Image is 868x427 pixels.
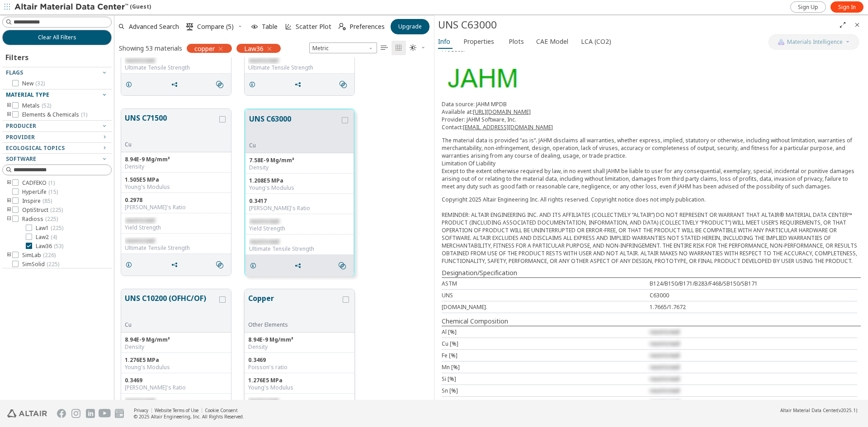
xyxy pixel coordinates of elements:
[262,23,278,30] span: Table
[125,377,227,384] div: 0.3469
[125,56,155,64] span: restricted
[36,243,63,250] span: Law36
[249,217,279,225] span: restricted
[249,197,350,205] div: 0.3417
[248,357,351,364] div: 0.3469
[248,384,351,391] div: Young's Modulus
[244,44,264,52] span: Law36
[339,262,346,269] i: 
[249,184,350,192] div: Young's Modulus
[2,30,112,45] button: Clear All Filters
[125,197,227,204] div: 0.2978
[2,67,112,78] button: Flags
[42,197,52,205] span: ( 85 )
[54,242,63,250] span: ( 53 )
[2,89,112,100] button: Material Type
[442,328,650,336] div: Al [%]
[119,44,182,52] div: Showing 53 materials
[335,257,354,275] button: Similar search
[35,80,45,87] span: ( 32 )
[290,75,309,94] button: Share
[650,363,679,371] span: restricted
[125,244,227,252] div: Ultimate Tensile Strength
[442,352,650,359] div: Fe [%]
[51,233,57,241] span: ( 4 )
[125,343,227,351] div: Density
[22,111,87,118] span: Elements & Chemicals
[249,142,340,149] div: Cu
[780,407,857,413] div: (v2025.1)
[473,108,531,116] a: [URL][DOMAIN_NAME]
[36,234,57,241] span: Law2
[125,141,217,148] div: Cu
[349,23,385,30] span: Preferences
[438,34,450,49] span: Info
[790,1,826,13] a: Sign Up
[787,38,843,46] span: Materials Intelligence
[167,75,186,94] button: Share
[442,363,650,371] div: Mn [%]
[249,157,350,164] div: 7.58E-9 Mg/mm³
[121,75,140,94] button: Details
[406,41,429,55] button: Theme
[442,196,861,265] div: Copyright 2025 Altair Engineering Inc. All rights reserved. Copyright notice does not imply publi...
[125,204,227,211] div: [PERSON_NAME]'s Ratio
[51,224,63,232] span: ( 225 )
[650,280,858,287] div: B124/B150/B171/B283/F468/SB150/SB171
[125,384,227,391] div: [PERSON_NAME]'s Ratio
[125,357,227,364] div: 1.276E5 MPa
[398,23,422,30] span: Upgrade
[650,352,679,359] span: restricted
[249,205,350,212] div: [PERSON_NAME]'s Ratio
[125,237,155,244] span: restricted
[22,102,51,109] span: Metals
[248,343,351,351] div: Density
[438,18,835,32] div: UNS C63000
[125,64,227,71] div: Ultimate Tensile Strength
[125,156,227,163] div: 8.94E-9 Mg/mm³
[391,19,429,34] button: Upgrade
[2,121,112,131] button: Producer
[2,143,112,154] button: Ecological Topics
[50,206,63,214] span: ( 225 )
[6,197,12,205] i: toogle group
[6,179,12,187] i: toogle group
[134,413,244,420] div: © 2025 Altair Engineering, Inc. All Rights Reserved.
[125,321,217,328] div: Cu
[309,42,377,53] span: Metric
[6,216,12,223] i: toogle group
[81,111,87,118] span: ( 1 )
[6,122,36,130] span: Producer
[14,3,151,12] div: (Guest)
[377,41,392,55] button: Table View
[48,188,58,196] span: ( 15 )
[45,215,58,223] span: ( 225 )
[22,188,58,196] span: HyperLife
[249,113,340,142] button: UNS C63000
[249,238,279,245] span: restricted
[6,144,65,152] span: Ecological Topics
[6,111,12,118] i: toogle group
[134,407,148,413] a: Privacy
[38,34,76,41] span: Clear All Filters
[650,328,679,336] span: restricted
[381,44,388,52] i: 
[125,176,227,183] div: 1.505E5 MPa
[509,34,524,49] span: Plots
[167,256,186,274] button: Share
[463,34,494,49] span: Properties
[125,216,155,224] span: restricted
[442,268,861,277] div: Designation/Specification
[798,4,818,11] span: Sign Up
[442,62,521,93] img: Logo - Provider
[125,224,227,231] div: Yield Strength
[6,102,12,109] i: toogle group
[186,23,193,30] i: 
[205,407,238,413] a: Cookie Consent
[395,44,402,52] i: 
[442,100,861,131] p: Data source: JAHM MPDB Available at: Provider: JAHM Software, Inc. Contact:
[850,18,864,32] button: Close
[442,303,650,311] div: [DOMAIN_NAME].
[14,3,130,12] img: Altair Material Data Center
[6,155,36,163] span: Software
